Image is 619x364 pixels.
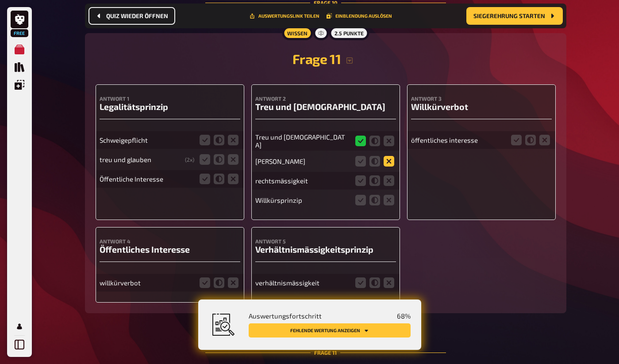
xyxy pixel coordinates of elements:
div: 2.5 Punkte [329,26,369,40]
h4: Antwort 3 [411,95,552,102]
div: verhältnismässigkeit [255,279,350,287]
h4: Antwort 5 [255,238,396,244]
a: Einblendungen [11,76,28,94]
button: Teile diese URL mit Leuten, die dir bei der Auswertung helfen dürfen. [250,13,319,19]
h2: Frage 11 [96,51,556,67]
div: Schweigepflicht [100,136,194,144]
h4: Antwort 2 [255,95,396,102]
span: Free [12,30,27,36]
div: Willkürsprinzip [255,196,350,204]
div: treu und glauben [100,155,181,163]
div: willkürverbot [100,279,194,287]
div: [PERSON_NAME] [255,157,350,165]
h3: Verhältnismässigkeitsprinzip [255,244,396,254]
div: öffentliches interesse [411,136,506,144]
span: Siegerehrung starten [473,13,545,19]
div: Wissen [282,26,313,40]
div: Öffentliche Interesse [100,175,194,183]
span: Quiz wieder öffnen [106,13,168,19]
button: Siegerehrung starten [466,7,563,25]
span: 68 % [397,312,411,320]
h4: Antwort 4 [100,238,240,244]
div: ( 2 x) [185,156,194,163]
h3: Treu und [DEMOGRAPHIC_DATA] [255,102,396,112]
h3: Willkürverbot [411,102,552,112]
a: Mein Konto [11,318,28,335]
a: Quiz Sammlung [11,58,28,76]
a: Meine Quizze [11,41,28,58]
h3: Legalitätsprinzip [100,102,240,112]
div: Treu und [DEMOGRAPHIC_DATA] [255,133,350,149]
button: Fehlende Wertung anzeigen [249,323,411,337]
h3: Öffentliches Interesse [100,244,240,254]
h4: Antwort 1 [100,95,240,102]
div: rechtsmässigkeit [255,177,350,185]
button: Einblendung auslösen [327,13,392,19]
button: Quiz wieder öffnen [88,7,175,25]
span: Auswertungsfortschritt [249,312,322,320]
